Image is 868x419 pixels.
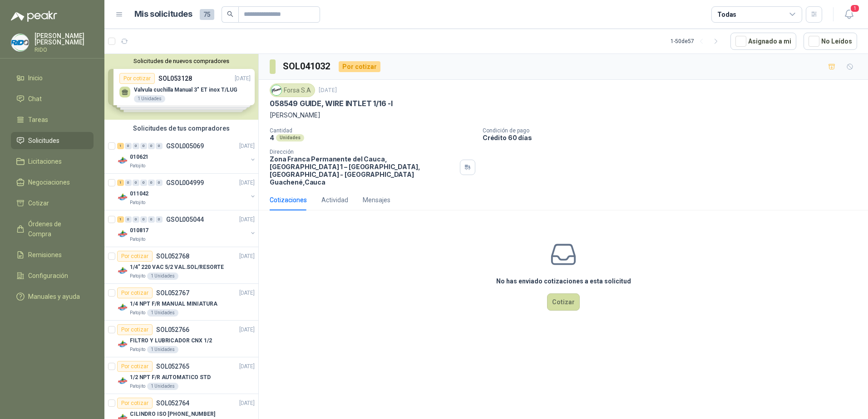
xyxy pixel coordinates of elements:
[147,273,178,280] div: 1 Unidades
[717,10,736,19] div: Todas
[147,383,178,390] div: 1 Unidades
[11,246,94,263] a: Remisiones
[28,271,68,281] span: Configuración
[239,289,255,297] p: [DATE]
[125,180,132,186] div: 0
[28,198,49,208] span: Cotizar
[28,136,59,146] span: Solicitudes
[133,143,139,149] div: 0
[117,375,128,386] img: Company Logo
[130,226,148,235] p: 010817
[130,383,145,390] p: Patojito
[117,141,256,170] a: 1 0 0 0 0 0 GSOL005069[DATE] Company Logo010621Patojito
[125,143,132,149] div: 0
[117,265,128,276] img: Company Logo
[140,180,147,186] div: 0
[483,127,864,134] p: Condición de pago
[28,219,85,239] span: Órdenes de Compra
[270,134,274,141] p: 4
[117,302,128,313] img: Company Logo
[28,250,62,260] span: Remisiones
[133,216,139,223] div: 0
[227,11,233,17] span: search
[134,8,192,21] h1: Mis solicitudes
[117,287,153,298] div: Por cotizar
[130,309,145,317] p: Patojito
[28,156,62,166] span: Licitaciones
[547,293,580,311] button: Cotizar
[156,216,163,223] div: 0
[117,216,124,223] div: 1
[148,143,155,149] div: 0
[147,346,178,353] div: 1 Unidades
[239,142,255,151] p: [DATE]
[239,215,255,224] p: [DATE]
[156,180,163,186] div: 0
[11,11,57,22] img: Logo peakr
[117,324,153,335] div: Por cotizar
[239,252,255,261] p: [DATE]
[156,143,163,149] div: 0
[276,134,304,141] div: Unidades
[117,214,256,243] a: 1 0 0 0 0 0 GSOL005044[DATE] Company Logo010817Patojito
[270,127,475,134] p: Cantidad
[104,357,258,394] a: Por cotizarSOL052765[DATE] Company Logo1/2 NPT F/R AUTOMATICO STDPatojito1 Unidades
[117,155,128,166] img: Company Logo
[117,177,256,206] a: 1 0 0 0 0 0 GSOL004999[DATE] Company Logo011042Patojito
[117,192,128,203] img: Company Logo
[140,143,147,149] div: 0
[11,288,94,305] a: Manuales y ayuda
[239,362,255,371] p: [DATE]
[35,33,94,45] p: [PERSON_NAME] [PERSON_NAME]
[11,69,94,87] a: Inicio
[239,326,255,334] p: [DATE]
[28,292,80,302] span: Manuales y ayuda
[35,47,94,53] p: RIDO
[270,83,315,97] div: Forsa S.A
[270,155,456,186] p: Zona Franca Permanente del Cauca, [GEOGRAPHIC_DATA] 1 – [GEOGRAPHIC_DATA], [GEOGRAPHIC_DATA] - [G...
[130,410,215,419] p: CILINDRO ISO [PHONE_NUMBER]
[130,273,145,280] p: Patojito
[130,300,217,308] p: 1/4 NPT F/R MANUAL MINIATURA
[11,215,94,243] a: Órdenes de Compra
[321,195,348,205] div: Actividad
[239,399,255,408] p: [DATE]
[125,216,132,223] div: 0
[28,94,42,104] span: Chat
[271,85,281,95] img: Company Logo
[117,361,153,372] div: Por cotizar
[28,177,70,187] span: Negociaciones
[11,90,94,107] a: Chat
[130,190,148,198] p: 011042
[130,336,212,345] p: FILTRO Y LUBRICADOR CNX 1/2
[11,34,29,51] img: Company Logo
[270,99,393,108] p: 058549 GUIDE, WIRE INTLET 1/16 -I
[117,398,153,409] div: Por cotizar
[130,162,145,170] p: Patojito
[671,34,723,49] div: 1 - 50 de 57
[130,199,145,206] p: Patojito
[270,110,857,120] p: [PERSON_NAME]
[804,33,857,50] button: No Leídos
[239,179,255,187] p: [DATE]
[130,236,145,243] p: Patojito
[108,58,255,64] button: Solicitudes de nuevos compradores
[11,267,94,284] a: Configuración
[117,180,124,186] div: 1
[11,132,94,149] a: Solicitudes
[339,61,380,72] div: Por cotizar
[166,216,204,223] p: GSOL005044
[319,86,337,95] p: [DATE]
[850,4,860,13] span: 1
[156,400,189,406] p: SOL052764
[104,321,258,357] a: Por cotizarSOL052766[DATE] Company LogoFILTRO Y LUBRICADOR CNX 1/2Patojito1 Unidades
[156,326,189,333] p: SOL052766
[140,216,147,223] div: 0
[130,263,224,272] p: 1/4" 220 VAC 5/2 VAL.SOL/RESORTE
[11,111,94,128] a: Tareas
[11,153,94,170] a: Licitaciones
[130,153,148,161] p: 010621
[166,180,204,186] p: GSOL004999
[270,149,456,155] p: Dirección
[730,33,796,50] button: Asignado a mi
